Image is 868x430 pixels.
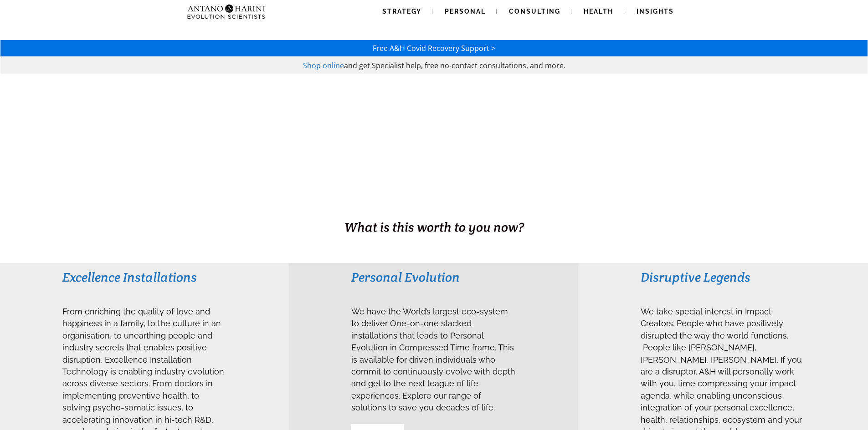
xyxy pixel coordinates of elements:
[509,8,560,15] span: Consulting
[351,269,516,285] h3: Personal Evolution
[303,61,344,71] a: Shop online
[351,307,515,412] span: We have the World’s largest eco-system to deliver One-on-one stacked installations that leads to ...
[445,8,486,15] span: Personal
[344,61,565,71] span: and get Specialist help, free no-contact consultations, and more.
[344,219,524,235] span: What is this worth to you now?
[641,269,805,285] h3: Disruptive Legends
[637,8,674,15] span: Insights
[382,8,421,15] span: Strategy
[62,269,227,285] h3: Excellence Installations
[584,8,613,15] span: Health
[1,199,867,218] h1: BUSINESS. HEALTH. Family. Legacy
[373,43,495,53] a: Free A&H Covid Recovery Support >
